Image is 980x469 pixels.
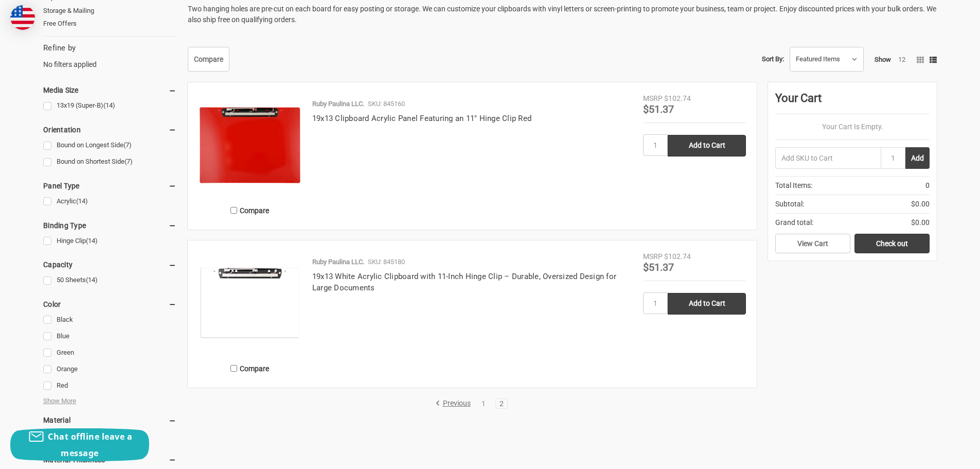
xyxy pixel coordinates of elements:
[775,180,812,191] span: Total Items:
[668,293,746,315] input: Add to Cart
[43,346,176,360] a: Green
[668,135,746,157] input: Add to Cart
[775,199,804,210] span: Subtotal:
[43,17,176,30] a: Free Offers
[43,234,176,248] a: Hinge Clip
[312,272,616,293] a: 19x13 White Acrylic Clipboard with 11-Inch Hinge Clip – Durable, Oversized Design for Large Docum...
[368,99,405,109] p: SKU: 845160
[43,362,176,376] a: Orange
[10,5,35,30] img: duty and tax information for United States
[199,360,301,377] label: Compare
[775,147,881,169] input: Add SKU to Cart
[775,90,930,114] div: Your Cart
[664,252,691,260] span: $102.74
[43,4,176,18] a: Storage & Mailing
[43,180,176,192] h5: Panel Type
[43,155,176,169] a: Bound on Shortest Side
[368,257,405,267] p: SKU: 845180
[199,93,301,196] img: 19x13 Clipboard Acrylic Panel Featuring an 11" Hinge Clip Red
[48,431,132,459] span: Chat offline leave a message
[43,379,176,393] a: Red
[496,400,507,407] a: 2
[43,258,176,271] h5: Capacity
[312,99,364,109] p: Ruby Paulina LLC.
[124,158,133,165] span: (7)
[76,197,88,205] span: (14)
[898,56,905,63] a: 12
[43,84,176,96] h5: Media Size
[775,121,930,132] p: Your Cart Is Empty.
[43,219,176,232] h5: Binding Type
[188,47,229,72] a: Compare
[10,428,149,461] button: Chat offline leave a message
[762,51,784,67] label: Sort By:
[854,234,930,253] a: Check out
[43,273,176,287] a: 50 Sheets
[643,93,663,104] div: MSRP
[43,99,176,113] a: 13x19 (Super-B)
[905,147,930,169] button: Add
[103,101,115,109] span: (14)
[312,257,364,267] p: Ruby Paulina LLC.
[664,94,691,102] span: $102.74
[43,329,176,343] a: Blue
[86,276,98,284] span: (14)
[123,141,132,149] span: (7)
[875,56,891,63] span: Show
[643,103,674,115] span: $51.37
[775,234,850,253] a: View Cart
[911,199,930,210] span: $0.00
[230,207,237,214] input: Compare
[312,114,531,123] a: 19x13 Clipboard Acrylic Panel Featuring an 11" Hinge Clip Red
[43,298,176,310] h5: Color
[43,195,176,209] a: Acrylic
[435,399,474,408] a: Previous
[199,202,301,219] label: Compare
[230,365,237,372] input: Compare
[43,313,176,327] a: Black
[43,42,176,70] div: No filters applied
[925,180,930,191] span: 0
[775,217,813,228] span: Grand total:
[643,261,674,273] span: $51.37
[911,217,930,228] span: $0.00
[43,124,176,136] h5: Orientation
[43,396,76,406] span: Show More
[86,237,98,245] span: (14)
[43,414,176,426] h5: Material
[643,251,663,262] div: MSRP
[188,5,936,24] span: Two hanging holes are pre-cut on each board for easy posting or storage. We can customize your cl...
[43,42,176,54] h5: Refine by
[199,251,301,354] img: 19x13 Clipboard Acrylic Panel Featuring an 11" Hinge Clip White
[478,400,489,407] a: 1
[43,138,176,152] a: Bound on Longest Side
